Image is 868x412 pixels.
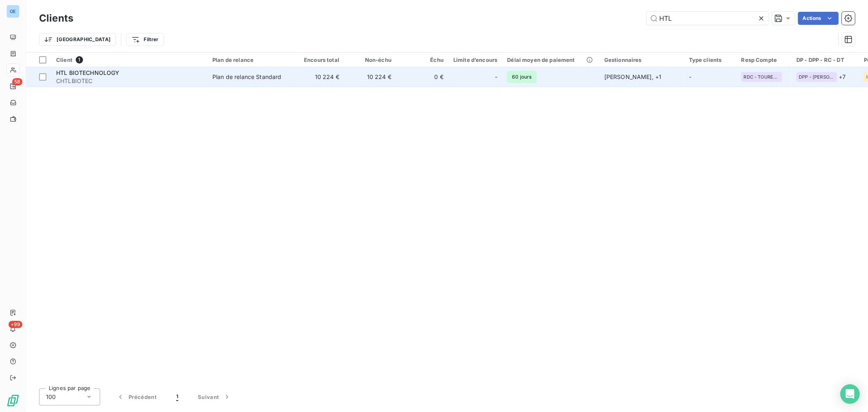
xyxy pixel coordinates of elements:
[507,57,594,63] div: Délai moyen de paiement
[188,388,241,405] button: Suivant
[7,394,20,407] img: Logo LeanPay
[39,33,116,46] button: [GEOGRAPHIC_DATA]
[647,12,769,25] input: Rechercher
[176,393,178,401] span: 1
[453,57,497,63] div: Limite d’encours
[744,75,780,79] span: RDC - TOURELLE Jordan
[7,5,20,18] div: OE
[9,321,22,328] span: +99
[126,33,164,46] button: Filtrer
[507,71,536,83] span: 60 jours
[56,77,203,85] span: CHTLBIOTEC
[297,57,339,63] div: Encours total
[396,67,448,87] td: 0 €
[689,73,691,80] span: -
[840,384,860,404] div: Open Intercom Messenger
[604,73,679,81] div: [PERSON_NAME] , + 1
[741,57,787,63] div: Resp Compte
[292,67,344,87] td: 10 224 €
[604,57,679,63] div: Gestionnaires
[12,78,22,85] span: 58
[839,72,846,81] span: + 7
[796,57,854,63] div: DP - DPP - RC - DT
[56,69,120,76] span: HTL BIOTECHNOLOGY
[56,57,72,63] span: Client
[799,75,835,79] span: DPP - [PERSON_NAME] [PERSON_NAME]
[401,57,444,63] div: Échu
[107,388,166,405] button: Précédent
[212,73,282,81] div: Plan de relance Standard
[495,73,497,81] span: -
[39,11,73,26] h3: Clients
[46,393,56,401] span: 100
[212,57,287,63] div: Plan de relance
[166,388,188,405] button: 1
[689,57,732,63] div: Type clients
[344,67,396,87] td: 10 224 €
[349,57,391,63] div: Non-échu
[76,56,83,64] span: 1
[798,12,839,25] button: Actions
